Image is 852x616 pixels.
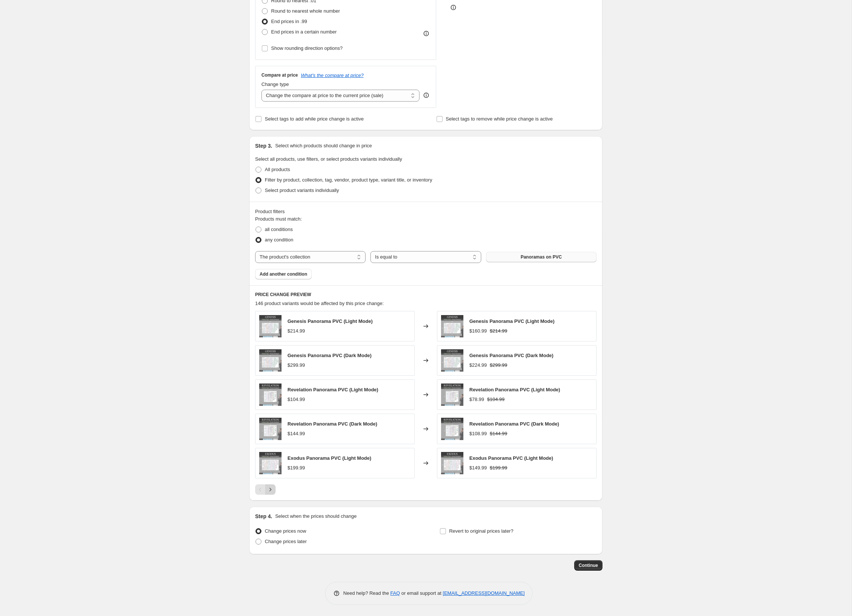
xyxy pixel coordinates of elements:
span: Change type [261,81,289,87]
p: Select which products should change in price [275,142,372,150]
span: Select product variants individually [265,187,339,193]
div: $104.99 [287,396,305,403]
img: 01Genesis_b5b8dd19-d43b-4463-ab60-7601223004b7_80x.jpg [259,315,282,337]
span: Change prices later [265,539,307,544]
span: Revelation Panorama PVC (Light Mode) [469,387,560,392]
h3: Compare at price [261,72,298,78]
img: 63Revelation_80x.jpg [259,418,282,440]
button: Add another condition [255,269,312,279]
span: End prices in .99 [271,19,307,24]
button: What's the compare at price? [301,73,364,78]
span: Exodus Panorama PVC (Light Mode) [287,455,371,461]
span: All products [265,167,290,172]
div: $144.99 [287,430,305,437]
span: Filter by product, collection, tag, vendor, product type, variant title, or inventory [265,177,432,183]
div: $78.99 [469,396,484,403]
span: Revert to original prices later? [449,528,514,534]
img: 63Revelation_80x.jpg [441,418,463,440]
span: Continue [579,562,598,568]
a: FAQ [390,590,400,596]
div: $108.99 [469,430,487,437]
span: Show rounding direction options? [271,45,343,51]
h2: Step 3. [255,142,272,150]
p: Select when the prices should change [275,513,357,520]
span: Exodus Panorama PVC (Light Mode) [469,455,553,461]
span: Revelation Panorama PVC (Light Mode) [287,387,378,392]
img: 01Genesis_b5b8dd19-d43b-4463-ab60-7601223004b7_80x.jpg [259,349,282,372]
img: 02Exodus_80x.jpg [259,452,282,474]
span: Need help? Read the [343,590,390,596]
a: [EMAIL_ADDRESS][DOMAIN_NAME] [443,590,525,596]
div: $224.99 [469,362,487,369]
div: $160.99 [469,327,487,335]
button: Next [265,484,276,495]
nav: Pagination [255,484,276,495]
strike: $299.99 [490,362,507,369]
button: Panoramas on PVC [486,252,597,262]
strike: $199.99 [490,464,507,472]
span: Select tags to remove while price change is active [446,116,553,122]
div: $214.99 [287,327,305,335]
span: Revelation Panorama PVC (Dark Mode) [287,421,377,427]
div: Product filters [255,208,597,215]
img: 63Revelation_80x.jpg [441,384,463,406]
strike: $104.99 [487,396,505,403]
span: Panoramas on PVC [521,254,562,260]
img: 63Revelation_80x.jpg [259,384,282,406]
strike: $144.99 [490,430,507,437]
div: $199.99 [287,464,305,472]
span: Genesis Panorama PVC (Light Mode) [287,318,373,324]
span: End prices in a certain number [271,29,337,35]
h6: PRICE CHANGE PREVIEW [255,292,597,298]
span: Change prices now [265,528,306,534]
img: 01Genesis_b5b8dd19-d43b-4463-ab60-7601223004b7_80x.jpg [441,349,463,372]
span: Genesis Panorama PVC (Dark Mode) [469,353,553,358]
span: Add another condition [260,271,307,277]
button: Continue [574,560,602,571]
span: Products must match: [255,216,302,222]
span: any condition [265,237,293,243]
img: 02Exodus_80x.jpg [441,452,463,474]
span: all conditions [265,227,293,232]
span: Revelation Panorama PVC (Dark Mode) [469,421,559,427]
span: Genesis Panorama PVC (Light Mode) [469,318,554,324]
span: 146 product variants would be affected by this price change: [255,301,384,306]
span: Select all products, use filters, or select products variants individually [255,156,402,162]
span: Select tags to add while price change is active [265,116,364,122]
span: Genesis Panorama PVC (Dark Mode) [287,353,372,358]
span: or email support at [400,590,443,596]
div: help [422,92,430,99]
div: $299.99 [287,362,305,369]
h2: Step 4. [255,513,272,520]
strike: $214.99 [490,327,507,335]
div: $149.99 [469,464,487,472]
img: 01Genesis_b5b8dd19-d43b-4463-ab60-7601223004b7_80x.jpg [441,315,463,337]
span: Round to nearest whole number [271,8,340,14]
